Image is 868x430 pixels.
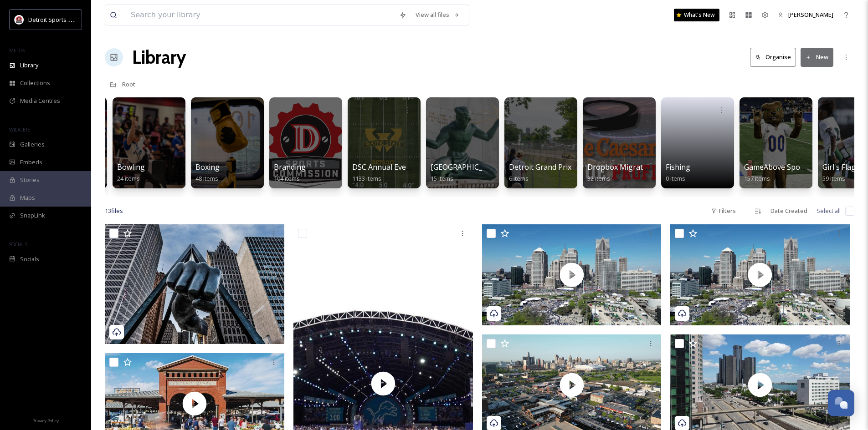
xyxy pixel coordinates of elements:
a: GameAbove Sports Bowl157 items [744,163,828,182]
span: Embeds [20,158,42,167]
span: [GEOGRAPHIC_DATA] [431,162,504,172]
span: Dropbox Migration [587,162,654,172]
span: 48 items [195,174,218,182]
span: Library [20,61,38,70]
span: Collections [20,79,50,87]
a: Fishing0 items [666,163,690,182]
div: Date Created [766,202,812,220]
span: Socials [20,255,39,263]
span: Privacy Policy [32,418,59,424]
a: Organise [750,48,801,66]
span: Select all [817,207,841,215]
span: MEDIA [9,47,25,54]
span: [PERSON_NAME] [788,10,833,19]
span: WIDGETS [9,126,30,133]
img: Bureau_DetroitMonuments_7229 (1).jpg [105,224,284,344]
span: 32 items [587,174,610,182]
a: View all files [411,6,464,24]
button: Open Chat [828,390,854,416]
span: 0 items [666,174,685,182]
a: Library [132,44,186,71]
span: Stories [20,176,40,184]
button: Organise [750,48,796,66]
span: 157 items [744,174,770,182]
span: GameAbove Sports Bowl [744,162,828,172]
span: Fishing [666,162,690,172]
span: DSC Annual Events [352,162,417,172]
span: 15 items [431,174,453,182]
a: What's New [674,9,719,21]
a: [PERSON_NAME] [773,6,838,24]
span: Galleries [20,140,45,149]
input: Search your library [126,5,395,25]
span: Media Centres [20,96,60,105]
span: Maps [20,193,35,202]
span: Detroit Grand Prix [509,162,571,172]
span: 6 items [509,174,529,182]
span: Boxing [195,162,220,172]
img: thumbnail [670,224,850,325]
a: Detroit Grand Prix6 items [509,163,571,182]
span: SOCIALS [9,241,27,248]
a: DSC Annual Events1133 items [352,163,417,182]
span: 24 items [117,174,140,182]
span: Branding [274,162,306,172]
img: thumbnail [482,224,662,325]
button: New [801,48,833,66]
a: Root [122,79,135,90]
span: 104 items [274,174,300,182]
span: Detroit Sports Commission [28,15,102,24]
a: Branding104 items [274,163,306,182]
a: Bowling24 items [117,163,145,182]
span: 59 items [822,174,845,182]
span: 13 file s [105,207,123,215]
span: Root [122,80,135,88]
div: Filters [706,202,740,220]
span: 1133 items [352,174,381,182]
span: Bowling [117,162,145,172]
span: SnapLink [20,211,45,220]
a: Dropbox Migration32 items [587,163,654,182]
a: Privacy Policy [32,415,59,425]
a: Boxing48 items [195,163,220,182]
a: [GEOGRAPHIC_DATA]15 items [431,163,504,182]
img: crop.webp [15,15,24,24]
